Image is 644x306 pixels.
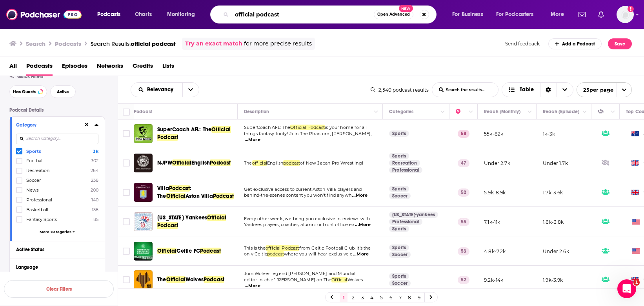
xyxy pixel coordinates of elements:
[387,293,395,302] a: 6
[134,154,153,172] img: NJPW Official English Podcast
[244,160,252,166] span: The
[438,107,448,117] button: Column Actions
[355,222,371,228] span: ...More
[525,107,535,117] button: Column Actions
[389,153,409,159] a: Sports
[325,125,367,130] span: is your home for all
[484,277,503,283] p: 9.2k-14k
[26,40,45,47] h3: Search
[157,214,207,221] span: [US_STATE] Yankees
[157,185,235,200] a: VillaPodcast: TheOfficialAston VillaPodcast
[134,183,153,202] img: Villa Podcast: The Official Aston Villa Podcast
[389,193,411,199] a: Soccer
[543,248,569,255] p: Under 2.6k
[131,87,182,92] button: open menu
[16,262,98,272] button: Language
[162,60,174,76] a: Lists
[157,185,169,192] span: Villa
[147,87,176,92] span: Relevancy
[267,160,283,166] span: English
[290,125,325,130] span: Official Podcast
[157,276,166,283] span: The
[97,60,123,76] a: Networks
[374,10,413,19] button: Open AdvancedNew
[26,217,57,222] span: Fantasy Sports
[377,13,410,16] span: Open Advanced
[496,9,534,20] span: For Podcasters
[575,8,589,21] a: Show notifications dropdown
[62,60,87,76] a: Episodes
[244,277,331,282] span: editor-in-chief [PERSON_NAME] on The
[406,293,413,302] a: 8
[16,264,93,270] div: Language
[389,107,413,116] div: Categories
[123,218,130,225] span: Toggle select row
[204,276,224,283] span: Podcast
[6,7,82,22] img: Podchaser - Follow, Share and Rate Podcasts
[134,270,153,289] img: The Official Wolves Podcast
[131,82,199,97] h2: Choose List sort
[91,40,176,47] a: Search Results:official podcast
[389,160,420,166] a: Recreation
[502,82,573,97] button: Choose View
[135,9,152,20] span: Charts
[9,60,17,76] a: All
[123,189,130,196] span: Toggle select row
[458,218,469,226] p: 55
[484,130,503,137] p: 55k-82k
[540,83,557,97] div: Sort Direction
[245,283,260,289] span: ...More
[628,6,634,12] svg: Add a profile image
[157,276,224,284] a: TheOfficialWolvesPodcast
[123,159,130,167] span: Toggle select row
[157,214,235,230] a: [US_STATE] YankeesOfficial Podcast
[130,8,156,21] a: Charts
[232,8,374,21] input: Search podcasts, credits, & more...
[162,8,205,21] button: open menu
[389,244,409,251] a: Sports
[176,248,200,254] span: Celtic FC
[244,107,269,116] div: Description
[617,279,636,298] iframe: Intercom live chat
[123,276,130,283] span: Toggle select row
[543,277,563,283] p: 1.9k-3.9k
[26,187,38,193] span: News
[134,124,153,143] img: SuperCoach AFL: The Official Podcast
[123,130,130,137] span: Toggle select row
[17,74,43,79] span: Quick Filters
[91,187,98,193] span: 200
[466,107,476,117] button: Column Actions
[133,60,153,76] span: Credits
[520,87,534,92] span: Table
[267,251,284,257] span: podcast
[16,247,93,252] div: Active Status
[92,217,98,222] span: 135
[92,8,131,21] button: open menu
[447,8,493,21] button: open menu
[92,207,98,212] span: 138
[186,276,204,283] span: Wolves
[358,293,366,302] a: 3
[167,9,195,20] span: Monitoring
[26,177,41,183] span: Soccer
[300,160,363,166] span: of New Japan Pro Wrestling!
[26,148,41,154] span: Sports
[371,87,429,93] div: 2,540 podcast results
[340,293,347,302] a: 1
[389,280,411,286] a: Soccer
[371,107,381,117] button: Column Actions
[91,168,98,173] span: 264
[389,167,422,173] a: Professional
[16,122,78,128] div: Category
[157,126,235,141] a: SuperCoach AFL: TheOfficial Podcast
[91,158,98,163] span: 302
[97,9,120,20] span: Podcasts
[458,188,469,196] p: 52
[40,230,71,234] span: More Categories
